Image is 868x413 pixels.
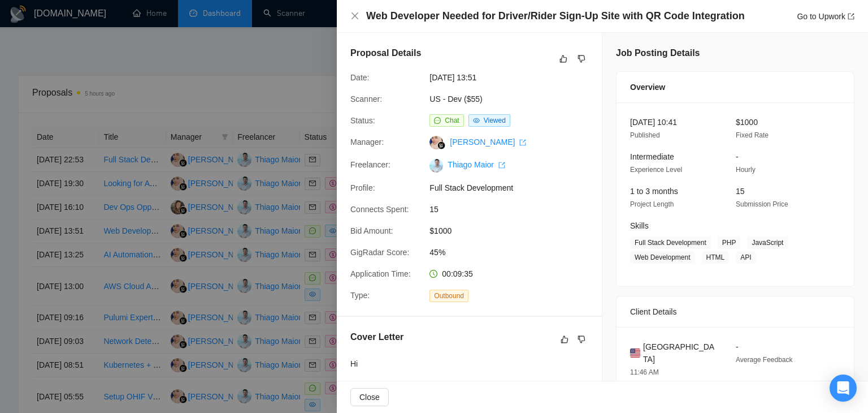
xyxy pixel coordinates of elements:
span: Submission Price [736,200,788,208]
span: HTML [702,251,730,264]
img: c1nIYiYEnWxP2TfA_dGaGsU0yq_D39oq7r38QHb4DlzjuvjqWQxPJgmVLd1BESEi1_ [429,159,443,173]
span: 11:46 AM [630,368,659,376]
span: Type: [350,291,370,300]
span: Close [359,391,380,403]
button: dislike [575,333,588,346]
span: Full Stack Development [630,236,711,249]
span: Published [630,131,660,139]
span: 15 [429,203,599,216]
span: Web Development [630,251,695,264]
button: like [557,52,570,66]
span: Profile: [350,183,375,192]
a: US - Dev ($55) [429,94,482,104]
span: - [736,152,739,161]
span: PHP [718,236,741,249]
button: dislike [575,52,588,66]
h5: Proposal Details [350,46,421,60]
img: gigradar-bm.png [437,141,445,149]
span: $1000 [429,225,599,237]
span: Bid Amount: [350,226,393,235]
span: [GEOGRAPHIC_DATA] [643,341,718,365]
span: JavaScript [747,236,788,249]
span: Overview [630,81,665,93]
span: dislike [578,335,585,344]
span: Chat [445,117,459,124]
span: export [848,13,854,20]
a: [PERSON_NAME] export [450,137,526,147]
span: like [559,54,567,63]
span: 45% [429,246,599,259]
div: Open Intercom Messenger [830,375,857,402]
span: API [736,251,756,264]
img: 🇺🇸 [630,347,640,359]
h4: Web Developer Needed for Driver/Rider Sign-Up Site with QR Code Integration [366,9,745,23]
span: Date: [350,73,369,82]
span: [DATE] 10:41 [630,118,677,127]
button: Close [350,11,359,21]
span: Scanner: [350,94,382,104]
span: Full Stack Development [429,182,599,194]
h5: Job Posting Details [616,46,700,60]
span: Manager: [350,137,384,147]
span: close [350,11,359,20]
span: Outbound [429,290,468,302]
span: clock-circle [429,270,437,278]
button: like [558,333,571,346]
div: Client Details [630,296,840,327]
span: Intermediate [630,152,674,161]
span: 00:09:35 [442,269,473,278]
h5: Cover Letter [350,330,403,344]
span: eye [473,117,480,124]
span: [DATE] 13:51 [429,71,599,84]
span: Project Length [630,200,674,208]
button: Close [350,388,389,406]
span: Fixed Rate [736,131,769,139]
span: - [736,342,739,351]
span: 15 [736,187,745,196]
span: dislike [578,54,585,63]
span: GigRadar Score: [350,248,409,257]
a: Go to Upworkexport [797,12,854,21]
span: Connects Spent: [350,205,409,214]
span: Skills [630,221,649,230]
span: 1 to 3 months [630,187,678,196]
span: message [434,117,441,124]
span: export [498,162,505,169]
span: Viewed [484,117,506,124]
span: Application Time: [350,269,411,278]
span: $1000 [736,118,758,127]
span: Experience Level [630,166,682,174]
span: Hourly [736,166,756,174]
a: Thiago Maior export [448,160,505,169]
span: Average Feedback [736,356,793,364]
span: like [561,335,568,344]
span: Freelancer: [350,160,390,169]
span: export [519,139,526,146]
span: Status: [350,116,375,125]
